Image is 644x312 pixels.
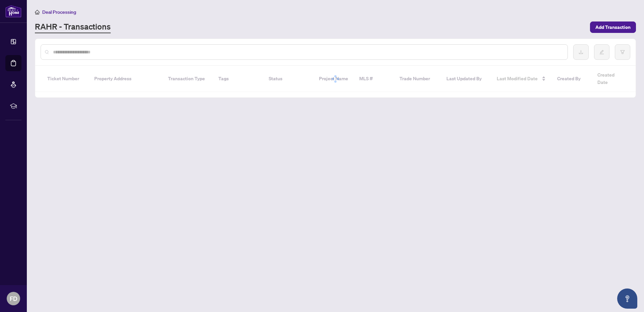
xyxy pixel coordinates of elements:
[573,44,589,60] button: download
[5,5,21,17] img: logo
[35,10,40,14] span: home
[42,9,76,15] span: Deal Processing
[615,44,630,60] button: filter
[595,22,631,33] span: Add Transaction
[590,21,636,33] button: Add Transaction
[594,44,609,60] button: edit
[10,294,17,303] span: FD
[35,21,111,33] a: RAHR - Transactions
[617,288,637,309] button: Open asap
